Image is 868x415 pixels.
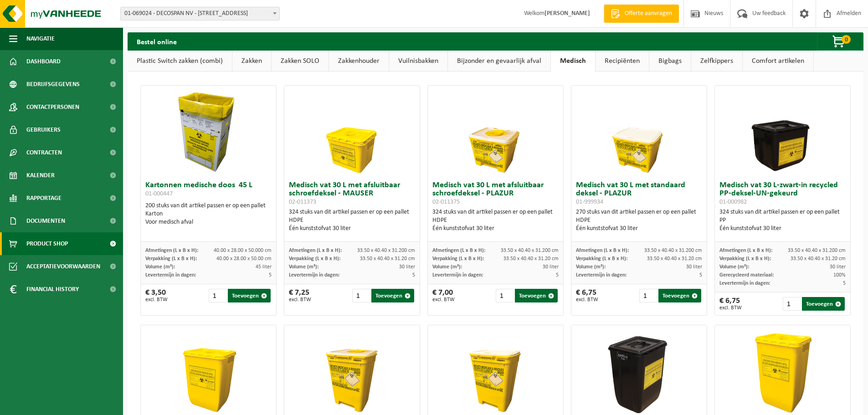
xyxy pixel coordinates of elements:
[719,181,846,206] h3: Medisch vat 30 L-zwart-in recycled PP-deksel-UN-gekeurd
[432,264,462,270] span: Volume (m³):
[307,86,398,177] img: 02-011373
[121,7,279,20] span: 01-069024 - DECOSPAN NV - 8930 MENEN, LAGEWEG 33
[830,264,846,270] span: 30 liter
[737,86,828,177] img: 01-000982
[576,208,702,233] div: 270 stuks van dit artikel passen er op een pallet
[501,248,559,253] span: 33.50 x 40.40 x 31.200 cm
[26,96,79,118] span: Contactpersonen
[128,51,232,72] a: Plastic Switch zakken (combi)
[432,208,559,233] div: 324 stuks van dit artikel passen er op een pallet
[412,272,415,278] span: 5
[269,272,272,278] span: 5
[145,297,168,302] span: excl. BTW
[256,264,272,270] span: 45 liter
[596,51,649,72] a: Recipiënten
[145,248,198,253] span: Afmetingen (L x B x H):
[450,86,541,177] img: 02-011375
[120,7,280,20] span: 01-069024 - DECOSPAN NV - 8930 MENEN, LAGEWEG 33
[26,73,80,96] span: Bedrijfsgegevens
[432,256,484,261] span: Verpakking (L x B x H):
[556,272,559,278] span: 5
[691,51,742,72] a: Zelfkippers
[743,51,813,72] a: Comfort artikelen
[719,297,742,311] div: € 6,75
[26,255,100,278] span: Acceptatievoorwaarden
[543,264,559,270] span: 30 liter
[658,289,701,302] button: Toevoegen
[26,232,68,255] span: Product Shop
[783,297,801,311] input: 1
[544,10,590,17] strong: [PERSON_NAME]
[26,278,79,301] span: Financial History
[432,216,559,225] div: HDPE
[576,248,629,253] span: Afmetingen (L x B x H):
[289,225,415,233] div: Één kunststofvat 30 liter
[145,190,173,197] span: 01-000447
[576,264,606,270] span: Volume (m³):
[604,5,679,23] a: Offerte aanvragen
[639,289,658,302] input: 1
[719,208,846,233] div: 324 stuks van dit artikel passen er op een pallet
[576,216,702,225] div: HDPE
[228,289,271,302] button: Toevoegen
[432,181,559,206] h3: Medisch vat 30 L met afsluitbaar schroefdeksel - PLAZUR
[371,289,414,302] button: Toevoegen
[145,264,175,270] span: Volume (m³):
[399,264,415,270] span: 30 liter
[289,256,340,261] span: Verpakking (L x B x H):
[352,289,371,302] input: 1
[232,51,271,72] a: Zakken
[145,272,196,278] span: Levertermijn in dagen:
[647,256,702,261] span: 33.50 x 40.40 x 31.20 cm
[360,256,415,261] span: 33.50 x 40.40 x 31.20 cm
[719,264,749,270] span: Volume (m³):
[145,256,197,261] span: Verpakking (L x B x H):
[719,305,742,311] span: excl. BTW
[26,210,65,232] span: Documenten
[26,141,62,164] span: Contracten
[503,256,559,261] span: 33.50 x 40.40 x 31.20 cm
[448,51,550,72] a: Bijzonder en gevaarlijk afval
[289,264,318,270] span: Volume (m³):
[432,225,559,233] div: Één kunststofvat 30 liter
[551,51,595,72] a: Medisch
[329,51,389,72] a: Zakkenhouder
[214,248,272,253] span: 40.00 x 28.00 x 50.000 cm
[145,289,168,302] div: € 3,50
[26,50,61,73] span: Dashboard
[842,35,851,44] span: 0
[817,32,863,51] button: 0
[357,248,415,253] span: 33.50 x 40.40 x 31.200 cm
[496,289,514,302] input: 1
[289,208,415,233] div: 324 stuks van dit artikel passen er op een pallet
[833,272,846,278] span: 100%
[145,218,272,226] div: Voor medisch afval
[576,297,598,302] span: excl. BTW
[289,272,339,278] span: Levertermijn in dagen:
[719,272,774,278] span: Gerecycleerd materiaal:
[576,225,702,233] div: Één kunststofvat 30 liter
[515,289,558,302] button: Toevoegen
[622,9,674,18] span: Offerte aanvragen
[26,27,55,50] span: Navigatie
[576,181,702,206] h3: Medisch vat 30 L met standaard deksel - PLAZUR
[26,118,61,141] span: Gebruikers
[209,289,227,302] input: 1
[791,256,846,261] span: 33.50 x 40.40 x 31.20 cm
[719,281,770,286] span: Levertermijn in dagen:
[432,297,455,302] span: excl. BTW
[432,272,483,278] span: Levertermijn in dagen:
[699,272,702,278] span: 5
[289,216,415,225] div: HDPE
[719,216,846,225] div: PP
[216,256,272,261] span: 40.00 x 28.00 x 50.00 cm
[788,248,846,253] span: 33.50 x 40.40 x 31.200 cm
[802,297,845,311] button: Toevoegen
[26,164,55,187] span: Kalender
[576,199,603,205] span: 01-999934
[289,199,316,205] span: 02-011373
[389,51,447,72] a: Vuilnisbakken
[145,210,272,218] div: Karton
[719,256,771,261] span: Verpakking (L x B x H):
[719,225,846,233] div: Één kunststofvat 30 liter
